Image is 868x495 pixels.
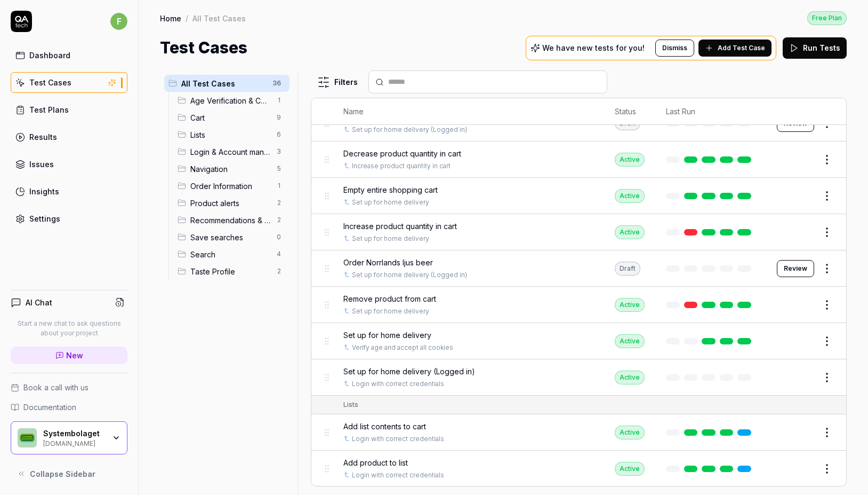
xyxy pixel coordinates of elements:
[343,148,461,159] span: Decrease product quantity in cart
[190,198,270,209] span: Product alerts
[272,179,285,192] span: 1
[11,45,127,66] a: Dashboard
[29,213,60,224] div: Settings
[807,11,847,25] div: Free Plan
[190,163,270,175] span: Navigation
[29,104,69,115] div: Test Plans
[311,214,846,250] tr: Increase product quantity in cartSet up for home deliveryActive
[190,232,270,243] span: Save searches
[11,127,127,147] a: Results
[343,421,426,432] span: Add list contents to cart
[66,350,83,361] span: New
[190,180,270,192] span: Order Information
[43,429,105,438] div: Systembolaget
[11,99,127,120] a: Test Plans
[110,11,127,32] button: f
[160,36,247,60] h1: Test Cases
[272,128,285,141] span: 6
[807,11,847,25] a: Free Plan
[11,463,127,484] button: Collapse Sidebar
[173,246,290,263] div: Drag to reorderSearch4
[615,153,645,167] div: Active
[542,44,645,52] p: We have new tests for you!
[615,262,640,276] div: Draft
[352,125,467,135] a: Set up for home delivery (Logged in)
[352,234,429,243] a: Set up for home delivery
[29,159,54,170] div: Issues
[192,13,246,23] div: All Test Cases
[30,468,95,480] span: Collapse Sidebar
[311,414,846,451] tr: Add list contents to cartLogin with correct credentialsActive
[343,366,475,377] span: Set up for home delivery (Logged in)
[29,131,57,143] div: Results
[352,307,429,316] a: Set up for home delivery
[343,400,358,410] div: Lists
[352,270,467,280] a: Set up for home delivery (Logged in)
[655,40,694,57] button: Dismiss
[11,347,127,364] a: New
[26,297,52,308] h4: AI Chat
[186,13,188,23] div: /
[173,109,290,126] div: Drag to reorderCart9
[11,181,127,202] a: Insights
[311,359,846,396] tr: Set up for home delivery (Logged in)Login with correct credentialsActive
[311,250,846,287] tr: Order Norrlands ljus beerSet up for home delivery (Logged in)DraftReview
[11,382,127,393] a: Book a call with us
[173,160,290,177] div: Drag to reorderNavigation5
[173,143,290,160] div: Drag to reorderLogin & Account management3
[615,462,645,476] div: Active
[190,129,270,140] span: Lists
[173,92,290,109] div: Drag to reorderAge Verification & Cookie Management1
[343,184,438,195] span: Empty entire shopping cart
[272,248,285,261] span: 4
[173,177,290,194] div: Drag to reorderOrder Information1
[272,231,285,243] span: 0
[272,111,285,124] span: 9
[272,145,285,158] span: 3
[352,379,444,389] a: Login with correct credentials
[173,211,290,229] div: Drag to reorderRecommendations & Pairing2
[190,95,270,106] span: Age Verification & Cookie Management
[615,225,645,239] div: Active
[352,161,451,171] a: Increase product quantity in cart
[615,189,645,203] div: Active
[343,257,433,268] span: Order Norrlands ljus beer
[352,470,444,480] a: Login with correct credentials
[272,94,285,107] span: 1
[29,50,70,61] div: Dashboard
[343,293,436,304] span: Remove product from cart
[11,402,127,413] a: Documentation
[11,208,127,229] a: Settings
[272,214,285,226] span: 2
[272,197,285,209] span: 2
[181,78,266,89] span: All Test Cases
[18,428,37,447] img: Systembolaget Logo
[615,298,645,312] div: Active
[29,77,71,88] div: Test Cases
[698,40,771,57] button: Add Test Case
[615,334,645,348] div: Active
[777,260,814,277] button: Review
[173,126,290,143] div: Drag to reorderLists6
[23,402,76,413] span: Documentation
[160,13,181,23] a: Home
[352,434,444,444] a: Login with correct credentials
[311,178,846,214] tr: Empty entire shopping cartSet up for home deliveryActive
[343,221,457,232] span: Increase product quantity in cart
[173,229,290,246] div: Drag to reorderSave searches0
[11,319,127,338] p: Start a new chat to ask questions about your project
[272,162,285,175] span: 5
[268,77,285,90] span: 36
[11,72,127,93] a: Test Cases
[29,186,59,197] div: Insights
[352,343,453,352] a: Verify age and accept all cookies
[311,142,846,178] tr: Decrease product quantity in cartIncrease product quantity in cartActive
[11,421,127,454] button: Systembolaget LogoSystembolaget[DOMAIN_NAME]
[311,287,846,323] tr: Remove product from cartSet up for home deliveryActive
[173,194,290,211] div: Drag to reorderProduct alerts2
[110,13,127,30] span: f
[615,371,645,384] div: Active
[190,146,270,158] span: Login & Account management
[190,112,270,123] span: Cart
